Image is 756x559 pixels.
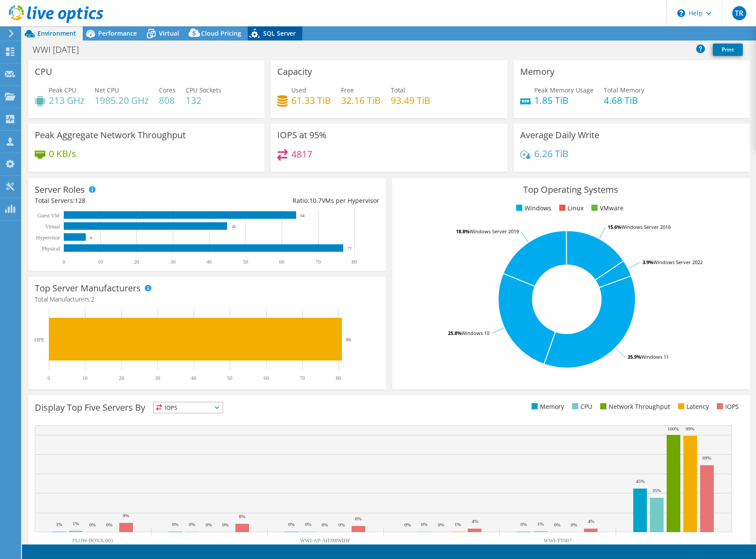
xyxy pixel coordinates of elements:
h3: Average Daily Write [520,130,599,140]
span: 10.7 [309,196,322,205]
text: 0% [106,522,113,527]
text: 0% [571,522,577,527]
li: CPU [570,402,592,412]
h4: 0 KB/s [49,149,76,158]
text: 6% [355,516,362,521]
text: 45% [636,478,645,484]
span: Performance [98,29,137,37]
h4: 132 [186,96,221,105]
span: Free [341,86,354,94]
li: VMware [589,203,624,213]
text: 0 [48,375,50,381]
text: 50 [243,259,248,265]
li: IOPS [715,402,739,412]
tspan: Windows 11 [641,353,669,360]
span: TR [732,6,746,20]
text: Physical [42,246,60,252]
text: 30 [170,259,176,265]
text: HPE [34,337,44,343]
text: 0% [421,522,428,527]
tspan: 3.9% [642,259,653,265]
text: 4% [472,519,478,524]
tspan: Windows Server 2022 [653,259,703,265]
text: 60 [264,375,269,381]
text: 20 [119,375,124,381]
text: 0 [62,259,65,265]
text: 6 [90,235,92,240]
text: 100% [668,426,679,431]
text: 80 [336,375,341,381]
text: 0% [438,522,444,527]
text: 0% [222,522,229,527]
text: 0% [305,522,312,527]
text: Virtual [45,224,60,230]
h3: Memory [520,67,554,77]
span: 128 [75,196,85,205]
span: Cloud Pricing [201,29,241,37]
span: Environment [37,29,76,37]
text: 69% [702,455,711,460]
text: 81 [346,337,351,342]
h3: Top Operating Systems [399,185,743,195]
span: Virtual [159,29,179,37]
text: 70 [300,375,305,381]
h3: Peak Aggregate Network Throughput [35,130,186,140]
text: 35% [652,488,661,493]
span: 2 [91,295,95,303]
h1: WWI [DATE] [29,45,92,55]
span: Cores [159,86,176,94]
text: 0% [338,522,345,527]
h4: 93.49 TiB [391,96,430,105]
h4: 32.16 TiB [341,96,381,105]
span: IOPS [154,402,223,413]
text: 40 [206,259,212,265]
text: 45 [232,224,236,229]
span: Net CPU [95,86,119,94]
h3: IOPS at 95% [277,130,327,140]
text: 0% [521,522,527,527]
text: 0% [554,522,561,527]
h4: 213 GHz [49,96,84,105]
span: Total Memory [604,86,644,94]
div: Total Servers: [35,196,207,206]
text: 1% [56,522,62,527]
h4: 4.68 TiB [604,96,644,105]
text: 0% [89,522,96,527]
span: Peak CPU [49,86,76,94]
span: CPU Sockets [186,86,221,94]
text: 9% [123,513,129,518]
text: 80 [352,259,357,265]
text: 40 [191,375,196,381]
text: 0% [172,522,179,527]
text: 8% [239,514,246,519]
span: Used [291,86,306,94]
h4: 61.33 TiB [291,96,331,105]
h4: 6.26 TiB [534,149,569,158]
text: 0% [206,522,212,527]
tspan: 35.9% [628,353,641,360]
text: WWI-AP-AH3MWIHF [300,537,351,544]
tspan: 15.6% [608,224,621,230]
text: 4% [588,519,595,524]
text: 10 [82,375,88,381]
svg: \n [677,9,685,17]
li: Memory [529,402,564,412]
tspan: Windows 10 [462,330,489,336]
text: WWI-TT007 [543,537,571,544]
span: Peak Memory Usage [534,86,594,94]
text: 99% [686,426,694,431]
text: 30 [155,375,160,381]
text: 10 [98,259,103,265]
text: 77 [348,246,352,251]
li: Network Throughput [598,402,670,412]
text: FLOW-BOXX-001 [72,537,113,544]
h4: 808 [159,96,176,105]
tspan: Windows Server 2016 [621,224,671,230]
h4: 1.85 TiB [534,96,594,105]
li: Linux [557,203,584,213]
h3: CPU [35,67,52,77]
span: SQL Server [263,29,296,37]
h3: Server Roles [35,185,85,195]
text: 0% [322,522,328,527]
text: 70 [316,259,321,265]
